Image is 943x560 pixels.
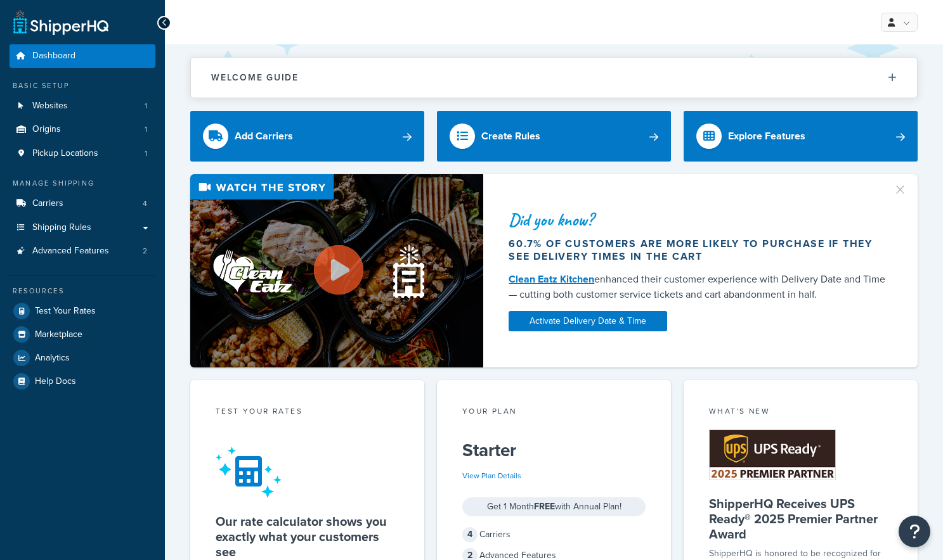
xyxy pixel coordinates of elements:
[32,124,61,135] span: Origins
[10,239,155,263] li: Advanced Features
[462,470,521,481] a: View Plan Details
[10,300,155,322] a: Test Your Rates
[32,51,75,61] span: Dashboard
[32,222,91,233] span: Shipping Rules
[35,376,76,387] span: Help Docs
[481,127,540,145] div: Create Rules
[10,347,155,369] a: Analytics
[462,527,478,542] span: 4
[32,246,109,257] span: Advanced Features
[216,405,399,420] div: Test your rates
[509,238,887,263] div: 60.7% of customers are more likely to purchase if they see delivery times in the cart
[10,94,155,118] li: Websites
[509,211,887,229] div: Did you know?
[728,127,805,145] div: Explore Features
[10,44,155,68] a: Dashboard
[509,272,594,286] a: Clean Eatz Kitchen
[10,192,155,215] a: Carriers4
[534,500,555,513] strong: FREE
[10,239,155,263] a: Advanced Features2
[709,496,892,542] h5: ShipperHQ Receives UPS Ready® 2025 Premier Partner Award
[509,272,887,302] div: enhanced their customer experience with Delivery Date and Time — cutting both customer service ti...
[190,174,483,367] img: Video thumbnail
[145,124,147,135] span: 1
[191,58,917,98] button: Welcome Guide
[10,118,155,141] li: Origins
[709,405,892,420] div: What's New
[10,142,155,165] li: Pickup Locations
[143,246,147,257] span: 2
[10,370,155,393] a: Help Docs
[35,329,82,340] span: Marketplace
[35,353,70,364] span: Analytics
[32,198,63,209] span: Carriers
[216,514,399,559] h5: Our rate calculator shows you exactly what your customers see
[10,118,155,141] a: Origins1
[35,306,96,317] span: Test Your Rates
[509,311,667,331] a: Activate Delivery Date & Time
[235,127,293,145] div: Add Carriers
[10,178,155,189] div: Manage Shipping
[145,148,147,159] span: 1
[10,216,155,239] a: Shipping Rules
[190,111,424,162] a: Add Carriers
[684,111,918,162] a: Explore Features
[10,323,155,346] a: Marketplace
[10,286,155,296] div: Resources
[145,101,147,111] span: 1
[143,198,147,209] span: 4
[462,405,646,420] div: Your Plan
[10,192,155,215] li: Carriers
[211,73,299,82] h2: Welcome Guide
[437,111,671,162] a: Create Rules
[10,80,155,91] div: Basic Setup
[462,526,646,544] div: Carriers
[32,101,68,111] span: Websites
[462,497,646,516] div: Get 1 Month with Annual Plan!
[899,516,930,547] button: Open Resource Center
[10,142,155,165] a: Pickup Locations1
[32,148,98,159] span: Pickup Locations
[10,94,155,118] a: Websites1
[462,440,646,461] h5: Starter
